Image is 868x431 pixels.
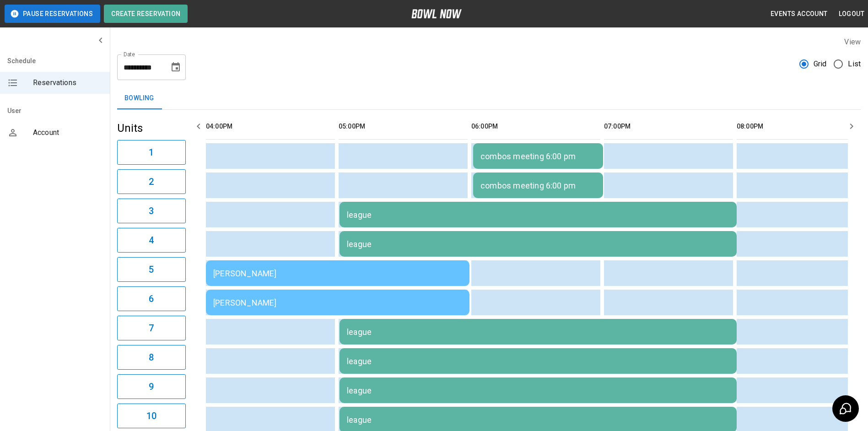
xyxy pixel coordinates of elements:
label: View [844,38,861,46]
h6: 4 [149,233,154,248]
div: inventory tabs [117,87,861,109]
h6: 1 [149,145,154,160]
span: Account [33,127,102,138]
button: 4 [117,228,186,253]
div: league [347,356,729,366]
h5: Units [117,121,186,135]
div: combos meeting 6:00 pm [480,151,596,161]
h6: 2 [149,174,154,189]
h6: 5 [149,262,154,277]
button: 2 [117,169,186,194]
button: Events Account [767,5,831,22]
button: Logout [835,5,868,22]
div: league [347,386,729,395]
div: league [347,239,729,249]
div: league [347,210,729,220]
h6: 6 [149,291,154,306]
th: 06:00PM [471,113,600,140]
button: 8 [117,345,186,370]
div: [PERSON_NAME] [213,298,462,307]
div: league [347,327,729,337]
button: 1 [117,140,186,165]
span: Reservations [33,77,102,88]
button: 6 [117,286,186,311]
img: logo [411,9,462,18]
button: 10 [117,404,186,428]
button: Pause Reservations [5,5,100,23]
th: 05:00PM [339,113,468,140]
div: league [347,415,729,425]
h6: 10 [146,409,156,423]
h6: 7 [149,321,154,335]
h6: 9 [149,379,154,394]
button: 9 [117,374,186,399]
span: Grid [814,59,827,70]
span: List [848,59,861,70]
h6: 8 [149,350,154,365]
h6: 3 [149,204,154,218]
button: 7 [117,316,186,340]
button: Bowling [117,87,162,109]
button: Choose date, selected date is Aug 13, 2025 [167,58,185,76]
button: 3 [117,199,186,223]
div: [PERSON_NAME] [213,269,462,278]
th: 04:00PM [206,113,335,140]
th: 07:00PM [604,113,733,140]
button: Create Reservation [104,5,188,23]
div: combos meeting 6:00 pm [480,181,596,190]
button: 5 [117,257,186,282]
